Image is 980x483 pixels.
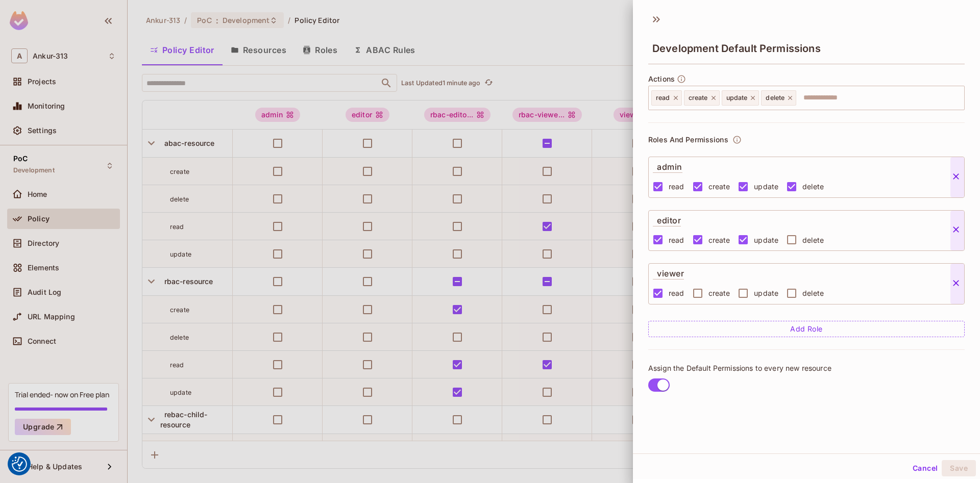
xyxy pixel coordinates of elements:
[652,42,821,55] span: Development Default Permissions
[726,94,748,102] span: update
[722,90,759,106] div: update
[651,90,682,106] div: read
[754,182,778,191] span: update
[708,235,730,245] span: create
[656,94,670,102] span: read
[802,182,824,191] span: delete
[669,235,684,245] span: read
[909,460,942,476] button: Cancel
[653,211,681,226] p: editor
[754,235,778,245] span: update
[761,90,796,106] div: delete
[653,157,682,173] p: admin
[708,288,730,298] span: create
[12,456,27,472] img: Revisit consent button
[653,264,684,279] p: viewer
[12,456,27,472] button: Consent Preferences
[802,288,824,298] span: delete
[669,288,684,298] span: read
[648,75,675,83] span: Actions
[648,321,965,337] button: Add Role
[942,460,976,476] button: Save
[684,90,720,106] div: create
[708,182,730,191] span: create
[754,288,778,298] span: update
[669,182,684,191] span: read
[766,94,785,102] span: delete
[648,364,831,373] span: Assign the Default Permissions to every new resource
[648,136,728,144] p: Roles And Permissions
[689,94,708,102] span: create
[802,235,824,245] span: delete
